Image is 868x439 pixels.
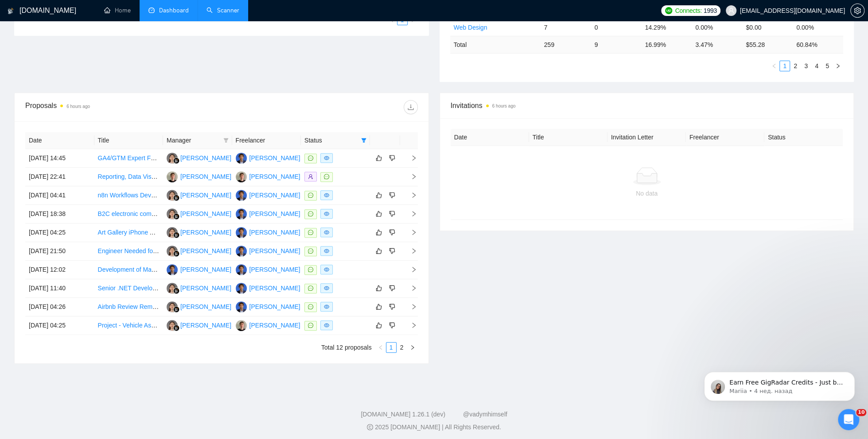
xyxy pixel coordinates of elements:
span: message [324,174,329,179]
time: 6 hours ago [66,104,90,109]
a: 2 [397,343,407,352]
th: Manager [163,132,232,149]
a: Art Gallery iPhone App (iOS, Mobile App Development) [98,229,249,236]
button: like [374,190,384,200]
a: 2 [790,61,800,71]
a: 3 [801,61,811,71]
li: 3 [801,61,811,71]
span: right [404,304,417,310]
td: Reporting, Data Visualization & Automation Specialist [94,168,163,186]
button: dislike [387,246,397,256]
div: [PERSON_NAME] [249,227,300,237]
th: Status [764,129,843,146]
img: gigradar-bm.png [173,250,179,257]
span: like [376,210,382,217]
th: Date [25,132,94,149]
span: message [308,230,313,235]
img: upwork-logo.png [665,7,672,14]
span: right [404,322,417,328]
span: 10 [856,409,866,416]
span: Invitations [451,100,843,111]
span: message [308,323,313,328]
td: [DATE] 04:25 [25,316,94,335]
th: Freelancer [232,132,301,149]
button: dislike [387,208,397,219]
span: eye [324,211,329,216]
li: 2 [397,342,407,353]
div: [PERSON_NAME] [180,283,231,293]
a: DU[PERSON_NAME] [236,266,300,273]
span: dislike [389,229,395,236]
span: dislike [389,210,395,217]
div: [PERSON_NAME] [249,190,300,200]
iframe: Intercom notifications сообщение [691,353,868,415]
td: 0 [591,19,642,36]
img: gigradar-bm.png [173,195,179,201]
span: dislike [389,192,395,199]
td: [DATE] 14:45 [25,149,94,168]
span: like [376,285,382,292]
td: [DATE] 22:41 [25,168,94,186]
span: 1993 [704,6,717,15]
button: like [374,320,384,331]
img: gigradar-bm.png [173,158,179,164]
td: Senior .NET Developer for Backend API Services [94,279,163,298]
button: setting [850,4,864,18]
a: KK[PERSON_NAME] [167,210,231,217]
span: message [308,155,313,161]
div: [PERSON_NAME] [249,246,300,256]
button: left [769,61,779,71]
button: like [374,227,384,238]
a: GA4/GTM Expert For Account Review & Analytics Planning Implementation (Done With You) [98,154,351,162]
a: KK[PERSON_NAME] [167,284,231,291]
span: eye [324,285,329,291]
img: KK [167,208,178,219]
td: 16.99 % [641,36,692,53]
img: KK [167,246,178,257]
div: [PERSON_NAME] [180,153,231,163]
a: n8n Workflows Development for Medical Customer Acquisition [98,192,269,199]
time: 6 hours ago [492,104,516,108]
a: MR[PERSON_NAME] [236,321,300,328]
th: Date [451,129,529,146]
img: DU [236,301,247,312]
a: 1 [386,343,396,352]
span: message [308,304,313,309]
li: 1 [386,342,397,353]
td: 7 [541,19,591,36]
a: DU[PERSON_NAME] [236,284,300,291]
button: like [374,301,384,312]
td: [DATE] 04:26 [25,298,94,316]
span: dislike [389,285,395,292]
img: KK [167,320,178,331]
a: B2C electronic components website development [98,210,234,217]
div: [PERSON_NAME] [180,209,231,219]
li: Previous Page [375,342,386,353]
td: [DATE] 11:40 [25,279,94,298]
span: right [404,248,417,254]
th: Invitation Letter [607,129,686,146]
span: message [308,211,313,216]
button: like [374,153,384,163]
a: Development of Marketing Risk Analysis Prototype [98,266,237,273]
button: dislike [387,153,397,163]
span: like [376,192,382,199]
li: 4 [811,61,822,71]
td: [DATE] 12:02 [25,261,94,279]
a: DU[PERSON_NAME] [236,210,300,217]
a: setting [850,7,864,14]
button: right [408,15,418,25]
td: [DATE] 21:50 [25,242,94,261]
li: Total 12 proposals [321,342,372,353]
a: [DOMAIN_NAME] 1.26.1 (dev) [361,411,445,418]
button: like [374,283,384,293]
div: Proposals [25,100,222,114]
td: Project - Vehicle Assets and Tool Management System [94,316,163,335]
img: KK [167,153,178,164]
td: Art Gallery iPhone App (iOS, Mobile App Development) [94,223,163,242]
a: Web Design [454,24,487,31]
button: right [407,342,418,353]
td: 60.84 % [793,36,843,53]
